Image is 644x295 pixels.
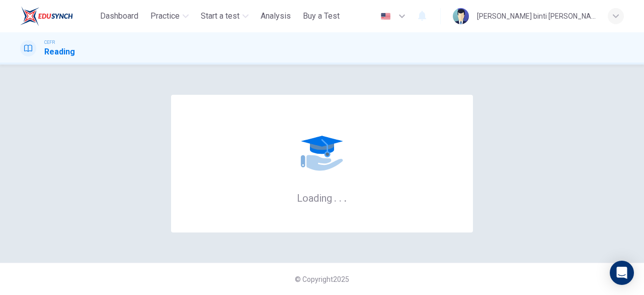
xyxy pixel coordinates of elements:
span: Start a test [201,10,239,22]
div: Open Intercom Messenger [610,261,634,285]
span: © Copyright 2025 [295,275,349,283]
span: CEFR [44,39,55,46]
img: Profile picture [453,8,469,24]
img: ELTC logo [20,6,73,26]
img: en [379,13,392,20]
h6: . [334,189,337,205]
button: Practice [146,7,193,25]
h6: . [344,189,347,205]
button: Start a test [197,7,253,25]
span: Practice [150,10,180,22]
button: Analysis [257,7,295,25]
div: [PERSON_NAME] binti [PERSON_NAME] [477,10,596,22]
span: Dashboard [100,10,138,22]
h6: . [339,189,342,205]
a: ELTC logo [20,6,96,26]
button: Buy a Test [299,7,344,25]
h1: Reading [44,46,75,58]
span: Buy a Test [303,10,340,22]
button: Dashboard [96,7,142,25]
h6: Loading [297,191,347,204]
span: Analysis [261,10,291,22]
